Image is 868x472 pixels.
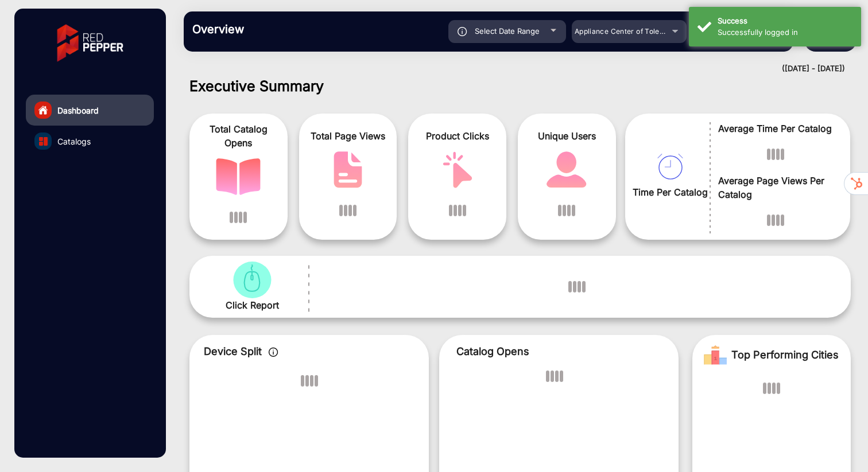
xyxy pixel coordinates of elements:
img: catalog [435,151,480,188]
span: Top Performing Cities [731,344,839,366]
div: Successfully logged in [718,27,852,38]
span: Total Catalog Opens [198,122,279,150]
img: catalog [230,262,274,298]
span: Dashboard [57,104,99,116]
span: Average Time Per Catalog [718,122,833,135]
img: Rank image [704,344,727,366]
span: Appliance Center of Toledo, Inc. [575,27,684,36]
img: catalog [325,151,370,188]
span: Click Report [226,298,279,312]
img: vmg-logo [49,14,131,72]
img: catalog [216,158,261,195]
img: catalog [39,137,48,146]
span: Select Date Range [475,26,540,36]
img: icon [458,27,467,36]
p: Catalog Opens [456,344,661,359]
div: Success [718,15,852,27]
span: Device Split [204,345,262,357]
span: Unique Users [526,129,607,143]
a: Catalogs [26,126,154,157]
img: icon [269,348,278,357]
a: Dashboard [26,95,154,126]
h3: Overview [192,22,353,36]
span: Product Clicks [417,129,498,143]
span: Total Page Views [308,129,389,143]
span: Catalogs [57,135,91,147]
div: ([DATE] - [DATE]) [172,63,845,75]
img: home [38,105,48,115]
img: catalog [544,151,589,188]
h1: Executive Summary [189,77,851,95]
img: catalog [657,154,683,180]
span: Average Page Views Per Catalog [718,174,833,201]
